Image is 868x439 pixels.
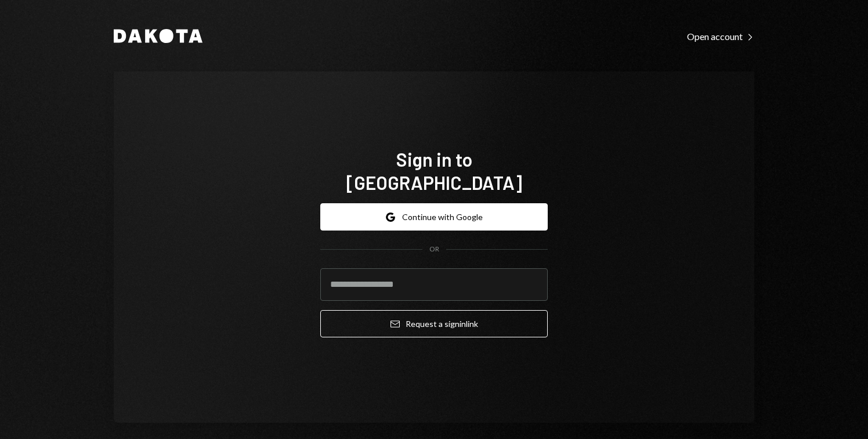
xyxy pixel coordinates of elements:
a: Open account [687,30,754,42]
button: Request a signinlink [320,310,548,337]
div: Open account [687,31,754,42]
div: OR [429,244,439,254]
h1: Sign in to [GEOGRAPHIC_DATA] [320,147,548,194]
button: Continue with Google [320,203,548,231]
